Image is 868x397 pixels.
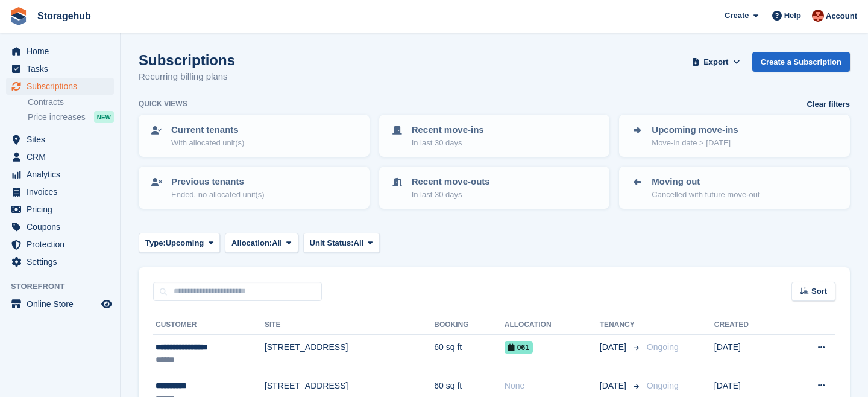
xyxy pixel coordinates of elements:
[620,168,849,208] a: Moving out Cancelled with future move-out
[826,10,857,22] span: Account
[139,52,235,68] h1: Subscriptions
[27,218,99,235] span: Coupons
[505,316,600,335] th: Allocation
[28,112,86,123] span: Price increases
[380,116,609,156] a: Recent move-ins In last 30 days
[27,296,99,313] span: Online Store
[652,175,759,189] p: Moving out
[652,123,738,137] p: Upcoming move-ins
[145,237,166,249] span: Type:
[600,341,629,354] span: [DATE]
[6,183,114,200] a: menu
[27,166,99,183] span: Analytics
[171,189,265,201] p: Ended, no allocated unit(s)
[231,237,272,249] span: Allocation:
[11,281,120,293] span: Storefront
[6,201,114,218] a: menu
[807,98,850,110] a: Clear filters
[600,316,642,335] th: Tenancy
[412,189,490,201] p: In last 30 days
[28,110,114,124] a: Price increases NEW
[27,60,99,77] span: Tasks
[812,10,824,22] img: Nick
[6,296,114,313] a: menu
[505,341,533,354] span: 061
[27,43,99,60] span: Home
[166,237,204,249] span: Upcoming
[6,60,114,77] a: menu
[139,233,220,253] button: Type: Upcoming
[600,380,629,392] span: [DATE]
[272,237,282,249] span: All
[412,137,484,149] p: In last 30 days
[811,285,827,297] span: Sort
[752,52,850,72] a: Create a Subscription
[27,148,99,165] span: CRM
[647,381,679,390] span: Ongoing
[725,10,749,22] span: Create
[6,131,114,148] a: menu
[6,166,114,183] a: menu
[303,233,380,253] button: Unit Status: All
[140,168,368,208] a: Previous tenants Ended, no allocated unit(s)
[10,7,28,25] img: stora-icon-8386f47178a22dfd0bd8f6a31ec36ba5ce8667c1dd55bd0f319d3a0aa187defe.svg
[703,56,728,68] span: Export
[380,168,609,208] a: Recent move-outs In last 30 days
[27,201,99,218] span: Pricing
[412,175,490,189] p: Recent move-outs
[171,123,244,137] p: Current tenants
[6,236,114,253] a: menu
[714,335,784,373] td: [DATE]
[33,6,96,26] a: Storagehub
[171,137,244,149] p: With allocated unit(s)
[265,316,434,335] th: Site
[27,78,99,95] span: Subscriptions
[310,237,354,249] span: Unit Status:
[505,380,600,392] div: None
[139,98,187,109] h6: Quick views
[620,116,849,156] a: Upcoming move-ins Move-in date > [DATE]
[714,316,784,335] th: Created
[153,316,265,335] th: Customer
[27,131,99,148] span: Sites
[690,52,743,72] button: Export
[6,148,114,165] a: menu
[6,78,114,95] a: menu
[94,111,114,123] div: NEW
[652,189,759,201] p: Cancelled with future move-out
[6,218,114,235] a: menu
[265,335,434,373] td: [STREET_ADDRESS]
[171,175,265,189] p: Previous tenants
[28,97,114,108] a: Contracts
[412,123,484,137] p: Recent move-ins
[652,137,738,149] p: Move-in date > [DATE]
[139,70,235,84] p: Recurring billing plans
[6,253,114,270] a: menu
[140,116,368,156] a: Current tenants With allocated unit(s)
[354,237,364,249] span: All
[27,183,99,200] span: Invoices
[27,236,99,253] span: Protection
[647,342,679,352] span: Ongoing
[27,253,99,270] span: Settings
[434,316,505,335] th: Booking
[99,297,114,311] a: Preview store
[225,233,298,253] button: Allocation: All
[6,43,114,60] a: menu
[784,10,801,22] span: Help
[434,335,505,373] td: 60 sq ft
